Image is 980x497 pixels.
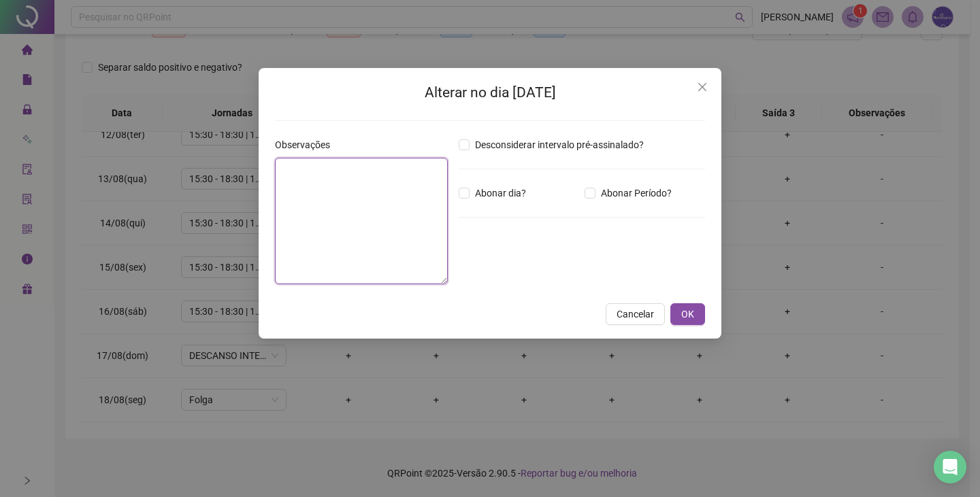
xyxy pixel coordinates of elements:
button: Close [691,76,713,98]
span: Desconsiderar intervalo pré-assinalado? [470,137,649,152]
span: Cancelar [617,307,654,322]
span: OK [681,307,694,322]
span: close [697,82,708,92]
span: Abonar dia? [470,186,532,201]
label: Observações [275,137,339,152]
button: Cancelar [606,303,665,325]
h2: Alterar no dia [DATE] [275,82,705,104]
div: Open Intercom Messenger [934,451,966,483]
button: OK [670,303,705,325]
span: Abonar Período? [595,186,677,201]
